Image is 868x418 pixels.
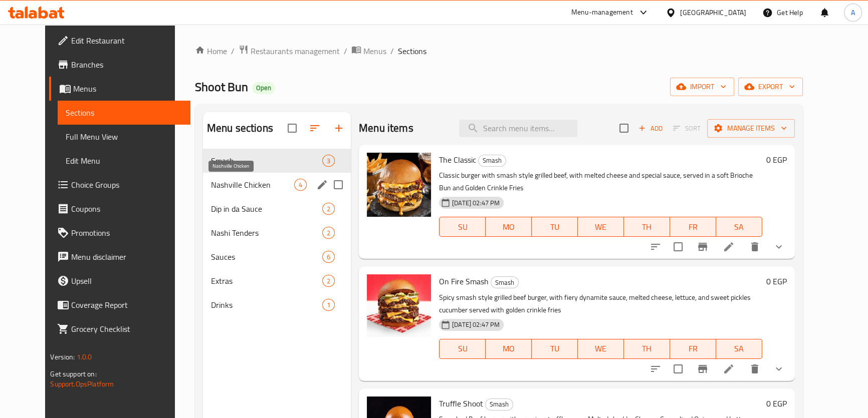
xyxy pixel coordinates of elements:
[71,59,182,71] span: Branches
[58,125,190,149] a: Full Menu View
[485,398,513,410] div: Smash
[716,339,762,359] button: SA
[323,204,334,214] span: 2
[444,220,482,234] span: SU
[390,45,394,57] li: /
[637,123,664,134] span: Add
[211,227,322,239] span: Nashi Tenders
[439,339,486,359] button: SU
[439,152,476,167] span: The Classic
[195,76,248,98] span: Shoot Bun
[746,81,795,93] span: export
[351,45,386,58] a: Menus
[571,7,633,19] div: Menu-management
[582,341,620,356] span: WE
[50,367,96,380] span: Get support on:
[716,217,762,237] button: SA
[491,276,519,288] div: Smash
[50,377,114,390] a: Support.OpsPlatform
[49,197,190,221] a: Coupons
[49,77,190,101] a: Menus
[295,180,306,190] span: 4
[670,78,734,96] button: import
[71,179,182,191] span: Choice Groups
[691,357,715,381] button: Branch-specific-item
[743,235,767,259] button: delete
[66,107,182,119] span: Sections
[439,291,762,316] p: Spicy smash style grilled beef burger, with fiery dynamite sauce, melted cheese, lettuce, and swe...
[49,245,190,269] a: Menu disclaimer
[49,221,190,245] a: Promotions
[723,363,735,375] a: Edit menu item
[251,45,340,57] span: Restaurants management
[363,45,386,57] span: Menus
[532,339,578,359] button: TU
[678,81,726,93] span: import
[773,241,785,253] svg: Show Choices
[766,153,787,167] h6: 0 EGP
[239,45,340,58] a: Restaurants management
[715,122,787,135] span: Manage items
[211,203,322,215] div: Dip in da Sauce
[77,350,92,363] span: 1.0.0
[71,251,182,263] span: Menu disclaimer
[282,118,303,139] span: Select all sections
[211,275,322,287] div: Extras
[322,275,335,287] div: items
[49,317,190,341] a: Grocery Checklist
[207,121,273,136] h2: Menu sections
[767,235,791,259] button: show more
[49,293,190,317] a: Coverage Report
[367,153,431,217] img: The Classic
[668,358,689,379] span: Select to update
[322,299,335,311] div: items
[766,396,787,410] h6: 0 EGP
[71,299,182,311] span: Coverage Report
[743,357,767,381] button: delete
[624,339,670,359] button: TH
[195,45,227,57] a: Home
[578,217,624,237] button: WE
[444,341,482,356] span: SU
[680,7,746,18] div: [GEOGRAPHIC_DATA]
[723,241,735,253] a: Edit menu item
[58,101,190,125] a: Sections
[203,173,351,197] div: Nashville Chicken4edit
[211,179,294,191] span: Nashville Chicken
[322,227,335,239] div: items
[322,155,335,167] div: items
[58,149,190,173] a: Edit Menu
[49,269,190,293] a: Upsell
[195,45,803,58] nav: breadcrumb
[479,155,506,166] span: Smash
[691,235,715,259] button: Branch-specific-item
[773,363,785,375] svg: Show Choices
[670,217,716,237] button: FR
[643,357,668,381] button: sort-choices
[536,220,574,234] span: TU
[643,235,668,259] button: sort-choices
[707,119,795,138] button: Manage items
[203,197,351,221] div: Dip in da Sauce2
[71,275,182,287] span: Upsell
[203,145,351,321] nav: Menu sections
[628,341,666,356] span: TH
[582,220,620,234] span: WE
[851,7,855,18] span: A
[459,120,577,137] input: search
[634,121,667,136] button: Add
[439,169,762,194] p: Classic burger with smash style grilled beef, with melted cheese and special sauce, served in a s...
[667,121,707,136] span: Select section first
[344,45,347,57] li: /
[634,121,667,136] span: Add item
[486,217,532,237] button: MO
[490,341,528,356] span: MO
[211,155,322,167] span: Smash
[71,203,182,215] span: Coupons
[624,217,670,237] button: TH
[766,274,787,288] h6: 0 EGP
[203,269,351,293] div: Extras2
[448,320,504,329] span: [DATE] 02:47 PM
[49,173,190,197] a: Choice Groups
